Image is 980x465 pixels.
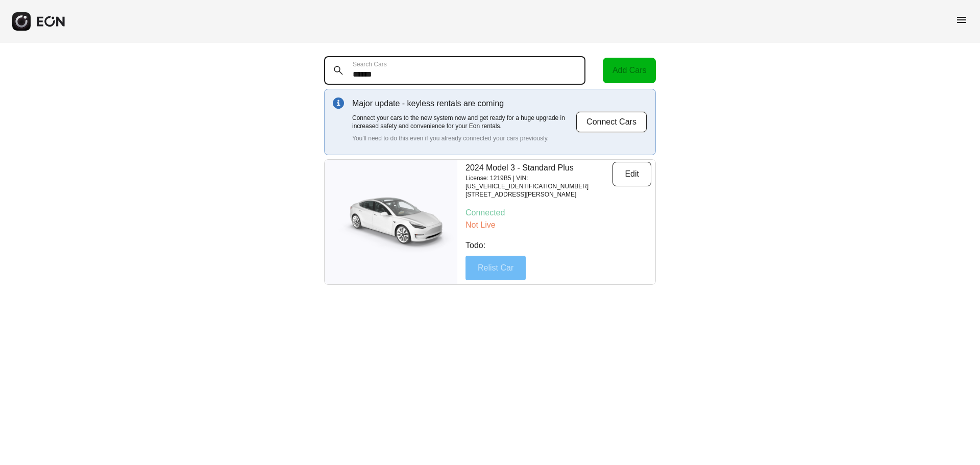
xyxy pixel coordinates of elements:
button: Relist Car [465,256,526,280]
p: [STREET_ADDRESS][PERSON_NAME] [465,190,612,199]
button: Connect Cars [576,111,647,133]
p: Todo: [465,239,651,252]
p: Connected [465,207,651,219]
p: 2024 Model 3 - Standard Plus [465,162,612,174]
span: menu [955,14,968,26]
p: You'll need to do this even if you already connected your cars previously. [352,134,576,142]
label: Search Cars [353,60,387,68]
button: Edit [612,162,651,186]
img: info [333,97,344,109]
p: Major update - keyless rentals are coming [352,97,576,110]
p: Connect your cars to the new system now and get ready for a huge upgrade in increased safety and ... [352,114,576,130]
p: Not Live [465,219,651,231]
p: License: 1219B5 | VIN: [US_VEHICLE_IDENTIFICATION_NUMBER] [465,174,612,190]
img: car [325,189,457,255]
